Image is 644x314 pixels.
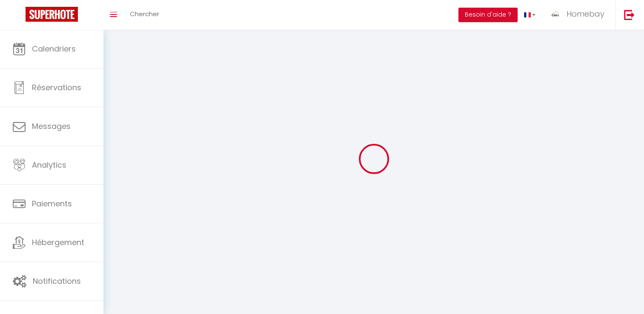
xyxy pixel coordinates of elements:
[32,160,66,170] span: Analytics
[32,82,81,93] span: Réservations
[130,9,159,18] span: Chercher
[32,43,76,54] span: Calendriers
[567,9,604,19] span: Homebay
[458,8,518,22] button: Besoin d'aide ?
[7,3,32,29] button: Ouvrir le widget de chat LiveChat
[32,237,84,248] span: Hébergement
[33,276,81,286] span: Notifications
[26,7,78,22] img: Super Booking
[32,121,71,131] span: Messages
[624,9,635,20] img: logout
[548,8,561,20] img: ...
[32,198,72,209] span: Paiements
